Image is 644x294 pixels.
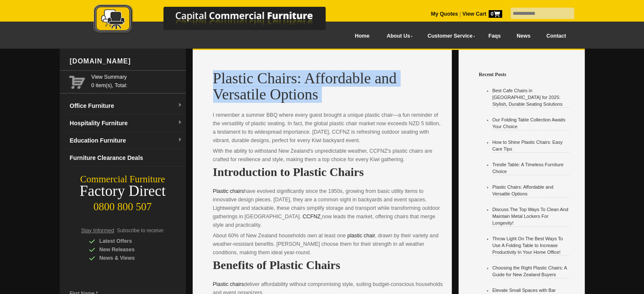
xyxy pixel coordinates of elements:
[213,70,445,102] h1: Plastic Chairs: Affordable and Versatile Options
[66,97,186,115] a: Office Furnituredropdown
[117,228,164,234] span: Subscribe to receive:
[66,49,186,74] div: [DOMAIN_NAME]
[70,4,367,38] a: Capital Commercial Furniture Logo
[492,88,563,107] a: Best Cafe Chairs in [GEOGRAPHIC_DATA] for 2025: Stylish, Durable Seating Solutions
[213,231,445,257] p: About 60% of New Zealand households own at least one , drawn by their variety and weather-resista...
[177,103,182,108] img: dropdown
[303,214,321,220] a: CCFNZ
[431,11,458,17] a: My Quotes
[418,27,480,46] a: Customer Service
[81,228,114,234] span: Stay Informed
[66,132,186,149] a: Education Furnituredropdown
[213,147,445,164] p: With the ability to withstand New Zealand's unpredictable weather, CCFNZ's plastic chairs are cra...
[538,27,574,46] a: Contact
[89,237,169,245] div: Latest Offers
[492,207,568,225] a: Discuss The Top Ways To Clean And Maintain Metal Lockers For Longevity!
[479,70,578,79] h4: Recent Posts
[462,11,502,17] strong: View Cart
[89,245,169,254] div: New Releases
[492,265,567,277] a: Choosing the Right Plastic Chairs: A Guide for New Zealand Buyers
[177,137,182,143] img: dropdown
[213,187,445,229] p: have evolved significantly since the 1950s, growing from basic utility items to innovative design...
[213,165,364,179] strong: Introduction to Plastic Chairs
[492,117,566,129] a: Our Folding Table Collection Awaits Your Choice
[347,233,375,239] a: plastic chair
[489,10,502,18] span: 0
[60,185,186,197] div: Factory Direct
[481,27,509,46] a: Faqs
[492,140,563,151] a: How to Shine Plastic Chairs: Easy Care Tips
[509,27,538,46] a: News
[60,173,186,185] div: Commercial Furniture
[213,188,244,194] a: Plastic chairs
[492,184,553,196] a: Plastic Chairs: Affordable and Versatile Options
[213,281,244,287] a: Plastic chairs
[91,73,182,88] span: 0 item(s), Total:
[89,254,169,262] div: News & Views
[70,4,367,35] img: Capital Commercial Furniture Logo
[461,11,502,17] a: View Cart0
[492,236,563,255] a: Throw Light On The Best Ways To Use A Folding Table to Increase Productivity In Your Home Office!
[213,111,445,145] p: I remember a summer BBQ where every guest brought a unique plastic chair—a fun reminder of the ve...
[492,162,564,174] a: Trestle Table: A Timeless Furniture Choice
[66,115,186,132] a: Hospitality Furnituredropdown
[91,73,182,81] a: View Summary
[66,149,186,167] a: Furniture Clearance Deals
[177,120,182,125] img: dropdown
[213,258,340,272] strong: Benefits of Plastic Chairs
[60,197,186,213] div: 0800 800 507
[377,27,418,46] a: About Us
